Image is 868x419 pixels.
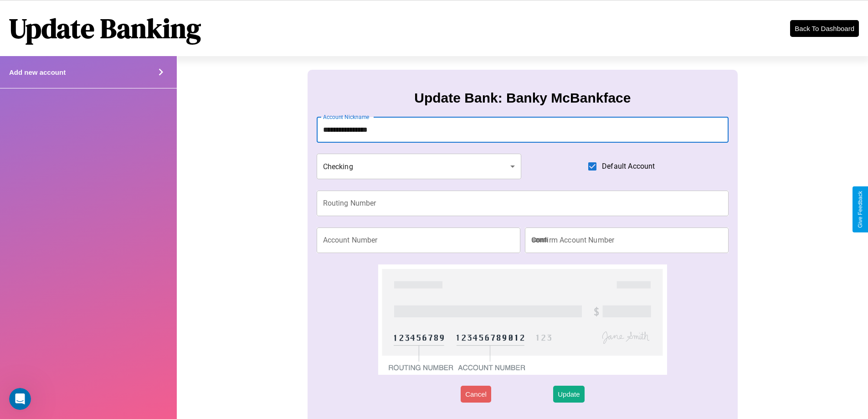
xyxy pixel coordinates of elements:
h3: Update Bank: Banky McBankface [414,90,631,106]
button: Back To Dashboard [790,20,859,37]
div: Checking [317,154,522,179]
label: Account Nickname [323,113,370,121]
button: Cancel [461,386,491,403]
button: Update [553,386,584,403]
h1: Update Banking [9,10,201,47]
h4: Add new account [9,68,66,76]
iframe: Intercom live chat [9,388,31,410]
span: Default Account [602,161,655,172]
img: check [378,264,667,375]
div: Give Feedback [857,191,863,228]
